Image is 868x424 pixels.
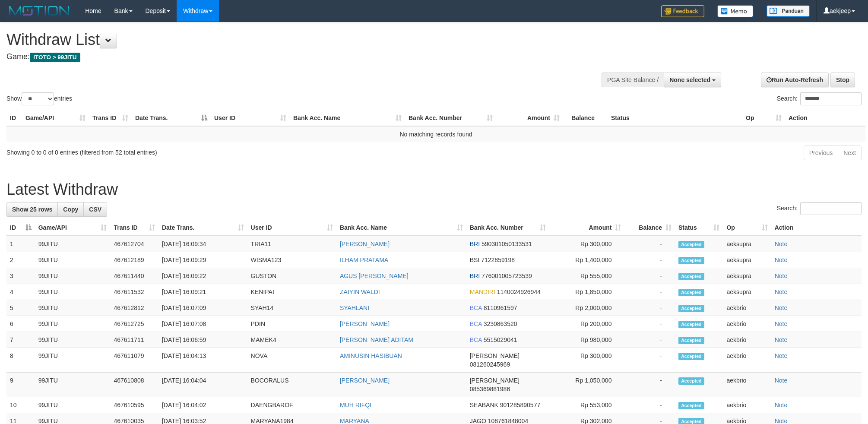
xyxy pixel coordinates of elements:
td: 7 [6,332,35,348]
a: Note [775,304,788,311]
label: Search: [777,92,862,105]
td: - [624,348,675,373]
td: Rp 1,050,000 [549,373,625,397]
a: [PERSON_NAME] [340,377,390,384]
span: Accepted [678,337,704,344]
td: WISMA123 [247,252,336,268]
span: ITOTO > 99JITU [30,53,80,62]
a: [PERSON_NAME] ADITAM [340,336,413,343]
td: [DATE] 16:04:13 [158,348,247,373]
span: BRI [470,272,480,279]
span: BSI [470,256,480,263]
span: Copy 590301050133531 to clipboard [482,240,532,247]
a: Note [775,377,788,384]
td: Rp 300,000 [549,236,625,252]
td: BOCORALUS [247,373,336,397]
td: 3 [6,268,35,284]
td: 467611532 [110,284,158,300]
a: MUH RIFQI [340,402,371,408]
span: Copy 5515029041 to clipboard [484,336,517,343]
td: Rp 200,000 [549,316,625,332]
span: BCA [470,336,482,343]
img: MOTION_logo.png [6,4,72,17]
span: Accepted [678,305,704,312]
td: [DATE] 16:09:22 [158,268,247,284]
td: 467610808 [110,373,158,397]
a: Note [775,256,788,263]
th: Status: activate to sort column ascending [675,220,723,236]
td: Rp 2,000,000 [549,300,625,316]
button: None selected [664,73,721,87]
a: SYAHLANI [340,304,369,311]
td: aeksupra [723,268,771,284]
span: Accepted [678,289,704,296]
span: Copy 776001005723539 to clipboard [482,272,532,279]
img: panduan.png [767,5,810,17]
td: 99JITU [35,268,111,284]
td: aekbrio [723,332,771,348]
td: aekbrio [723,348,771,373]
td: Rp 980,000 [549,332,625,348]
td: - [624,236,675,252]
td: 5 [6,300,35,316]
th: User ID: activate to sort column ascending [211,110,290,126]
th: ID: activate to sort column descending [6,220,35,236]
td: - [624,332,675,348]
a: Show 25 rows [6,202,58,217]
th: Date Trans.: activate to sort column ascending [158,220,247,236]
td: GUSTON [247,268,336,284]
td: aekbrio [723,373,771,397]
span: Copy 8110961597 to clipboard [484,304,517,311]
td: - [624,252,675,268]
td: aeksupra [723,236,771,252]
input: Search: [800,202,862,215]
th: Balance: activate to sort column ascending [624,220,675,236]
select: Showentries [22,92,54,105]
span: SEABANK [470,402,498,408]
h1: Withdraw List [6,31,570,48]
th: Game/API: activate to sort column ascending [22,110,89,126]
a: Stop [830,73,855,87]
span: Copy 1140024926944 to clipboard [497,288,541,295]
h1: Latest Withdraw [6,181,862,198]
td: 467611440 [110,268,158,284]
th: Date Trans.: activate to sort column descending [132,110,211,126]
a: Note [775,320,788,327]
th: ID [6,110,22,126]
a: Copy [57,202,84,217]
a: AGUS [PERSON_NAME] [340,272,409,279]
td: Rp 1,400,000 [549,252,625,268]
a: ILHAM PRATAMA [340,256,388,263]
span: [PERSON_NAME] [470,377,520,384]
th: User ID: activate to sort column ascending [247,220,336,236]
td: 467611711 [110,332,158,348]
td: Rp 553,000 [549,397,625,413]
a: Note [775,352,788,359]
span: None selected [669,76,710,83]
td: Rp 1,850,000 [549,284,625,300]
span: Accepted [678,273,704,280]
td: 467612812 [110,300,158,316]
td: - [624,284,675,300]
a: Run Auto-Refresh [761,73,829,87]
td: PDIN [247,316,336,332]
th: Trans ID: activate to sort column ascending [110,220,158,236]
td: 467612189 [110,252,158,268]
span: Accepted [678,353,704,360]
th: Action [785,110,865,126]
td: 4 [6,284,35,300]
a: Note [775,336,788,343]
td: [DATE] 16:09:29 [158,252,247,268]
td: TRIA11 [247,236,336,252]
td: 2 [6,252,35,268]
th: Amount: activate to sort column ascending [549,220,625,236]
td: - [624,300,675,316]
td: 99JITU [35,373,111,397]
img: Button%20Memo.svg [717,5,754,17]
td: Rp 555,000 [549,268,625,284]
td: 99JITU [35,252,111,268]
span: MANDIRI [470,288,495,295]
a: Note [775,272,788,279]
td: [DATE] 16:09:34 [158,236,247,252]
th: Bank Acc. Name: activate to sort column ascending [290,110,405,126]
